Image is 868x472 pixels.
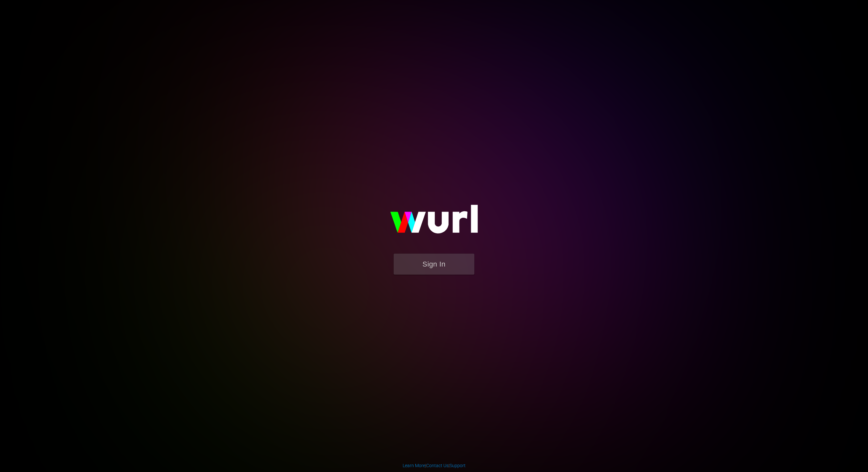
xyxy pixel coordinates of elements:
div: | | [403,462,466,469]
a: Learn More [403,463,425,468]
a: Contact Us [426,463,449,468]
button: Sign In [394,254,474,275]
img: wurl-logo-on-black-223613ac3d8ba8fe6dc639794a292ebdb59501304c7dfd60c99c58986ef67473.svg [369,191,499,254]
a: Support [449,463,466,468]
